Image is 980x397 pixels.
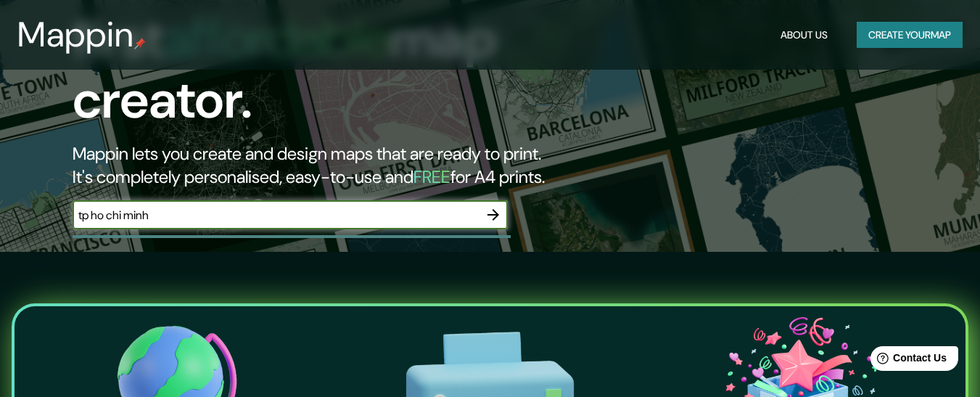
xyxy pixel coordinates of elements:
h3: Mappin [17,15,134,55]
input: Choose your favourite place [73,207,479,224]
h2: Mappin lets you create and design maps that are ready to print. It's completely personalised, eas... [73,142,563,189]
button: Create yourmap [857,22,963,49]
h5: FREE [413,165,450,188]
img: mappin-pin [134,38,146,49]
iframe: Help widget launcher [851,340,964,381]
button: About Us [775,22,833,49]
